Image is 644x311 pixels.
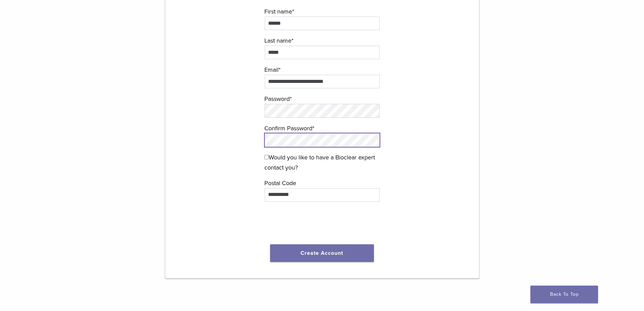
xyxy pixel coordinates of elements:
[264,94,380,104] label: Password
[264,65,380,75] label: Email
[264,178,380,188] label: Postal Code
[264,155,269,159] input: Would you like to have a Bioclear expert contact you?
[271,210,374,236] iframe: reCAPTCHA
[264,36,380,46] label: Last name
[264,123,380,133] label: Confirm Password
[264,6,380,17] label: First name
[264,152,380,173] label: Would you like to have a Bioclear expert contact you?
[270,244,374,262] button: Create Account
[530,286,598,303] a: Back To Top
